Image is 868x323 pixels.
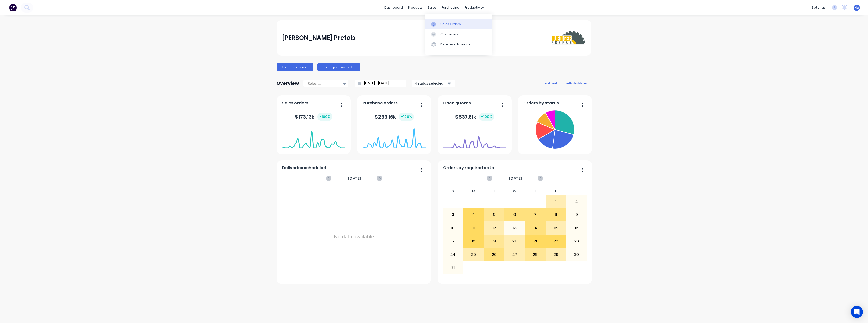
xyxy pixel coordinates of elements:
div: 2 [566,195,587,208]
div: products [405,4,425,11]
div: 1 [546,195,566,208]
div: 16 [566,222,587,234]
div: F [546,188,566,195]
div: purchasing [439,4,462,11]
span: NW [854,5,859,10]
div: settings [809,4,828,11]
div: 28 [525,248,546,261]
div: sales [425,4,439,11]
div: 20 [505,235,525,247]
div: 31 [443,261,463,274]
div: 3 [443,208,463,221]
div: W [504,188,525,195]
div: 12 [484,222,504,234]
button: edit dashboard [563,80,591,86]
span: Open quotes [443,100,471,106]
div: Open Intercom Messenger [851,306,863,318]
div: M [463,188,484,195]
div: 17 [443,235,463,247]
img: Ruediger Prefab [551,29,586,47]
div: S [443,188,464,195]
div: 4 [464,208,484,221]
div: $ 173.13k [295,113,332,121]
div: 8 [546,208,566,221]
div: 4 status selected [415,81,447,86]
div: 24 [443,248,463,261]
span: Sales orders [282,100,308,106]
a: Price Level Manager [425,39,492,49]
div: 5 [484,208,504,221]
div: 29 [546,248,566,261]
span: Purchase orders [363,100,398,106]
a: dashboard [382,4,405,11]
div: + 100 % [317,113,332,121]
div: Overview [277,78,299,88]
div: + 100 % [479,113,494,121]
div: 7 [525,208,546,221]
button: 4 status selected [412,80,455,87]
div: $ 253.16k [375,113,414,121]
div: 6 [505,208,525,221]
div: Customers [440,32,458,37]
div: [PERSON_NAME] Prefab [282,33,355,43]
div: 10 [443,222,463,234]
div: T [484,188,505,195]
div: productivity [462,4,486,11]
div: 11 [464,222,484,234]
div: Sales Orders [440,22,461,27]
div: 14 [525,222,546,234]
span: [DATE] [509,176,522,181]
div: 19 [484,235,504,247]
div: 9 [566,208,587,221]
div: 21 [525,235,546,247]
div: + 100 % [399,113,414,121]
a: Customers [425,29,492,39]
span: [DATE] [348,176,361,181]
div: 23 [566,235,587,247]
div: 15 [546,222,566,234]
div: 18 [464,235,484,247]
button: Create purchase order [317,63,360,71]
span: Orders by required date [443,165,494,171]
div: $ 537.61k [455,113,494,121]
span: Orders by status [523,100,559,106]
div: 27 [505,248,525,261]
div: No data available [282,188,426,286]
div: 13 [505,222,525,234]
div: 26 [484,248,504,261]
div: 22 [546,235,566,247]
div: 25 [464,248,484,261]
div: 30 [566,248,587,261]
button: Create sales order [277,63,313,71]
div: S [566,188,587,195]
button: add card [541,80,560,86]
a: Sales Orders [425,19,492,29]
div: T [525,188,546,195]
div: Price Level Manager [440,42,472,47]
img: Factory [9,4,17,11]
